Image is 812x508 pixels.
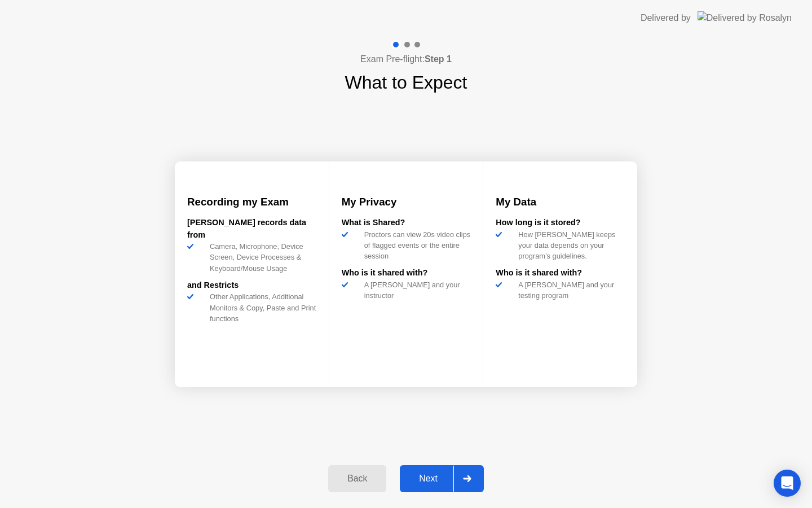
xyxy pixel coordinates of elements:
b: Step 1 [425,54,452,64]
h4: Exam Pre-flight: [360,52,452,66]
h3: My Data [496,194,625,210]
button: Next [400,465,484,492]
div: Other Applications, Additional Monitors & Copy, Paste and Print functions [205,291,316,324]
div: How long is it stored? [496,217,625,229]
img: Delivered by Rosalyn [698,11,792,24]
div: Who is it shared with? [496,267,625,279]
button: Back [328,465,386,492]
h3: My Privacy [342,194,471,210]
div: Who is it shared with? [342,267,471,279]
div: [PERSON_NAME] records data from [187,217,316,241]
div: What is Shared? [342,217,471,229]
h1: What to Expect [345,69,467,96]
div: How [PERSON_NAME] keeps your data depends on your program’s guidelines. [514,229,625,262]
h3: Recording my Exam [187,194,316,210]
div: A [PERSON_NAME] and your instructor [360,279,471,301]
div: Back [332,474,383,484]
div: Delivered by [641,11,691,25]
div: Camera, Microphone, Device Screen, Device Processes & Keyboard/Mouse Usage [205,241,316,274]
div: Proctors can view 20s video clips of flagged events or the entire session [360,229,471,262]
div: and Restricts [187,279,316,292]
div: A [PERSON_NAME] and your testing program [514,279,625,301]
div: Open Intercom Messenger [774,470,801,497]
div: Next [403,474,453,484]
